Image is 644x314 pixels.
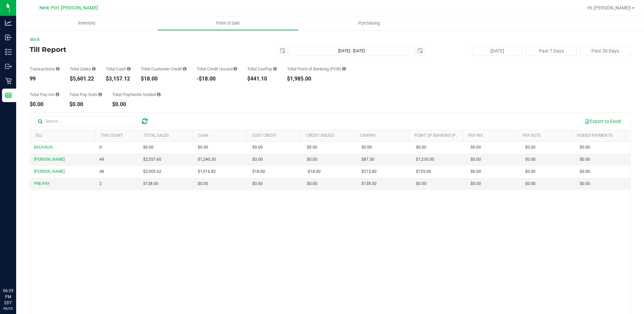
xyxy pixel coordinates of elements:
[415,46,425,56] span: select
[141,76,187,82] div: $18.00
[30,46,230,53] h4: Till Report
[106,76,131,82] div: $3,157.12
[471,144,481,151] span: $0.00
[306,133,334,138] a: Credit Issued
[525,144,536,151] span: $0.00
[416,181,426,187] span: $0.00
[361,156,374,163] span: $87.30
[3,306,13,311] p: 08/23
[143,156,161,163] span: $2,557.60
[69,92,102,97] div: Total Pay-Outs
[349,20,389,26] span: Purchasing
[580,156,590,163] span: $0.00
[587,5,631,10] span: Hi, [PERSON_NAME]!
[35,133,42,138] a: Till
[525,168,536,175] span: $0.00
[307,156,317,163] span: $0.00
[580,46,631,56] button: Past 30 Days
[287,76,346,82] div: $1,985.00
[70,67,96,71] div: Total Sales
[416,168,431,175] span: $755.00
[278,46,287,56] span: select
[5,63,12,70] inline-svg: Outbound
[580,168,590,175] span: $0.00
[70,76,96,82] div: $5,601.22
[30,37,40,42] a: Back
[92,67,96,71] i: Sum of all successful, non-voided payment transaction amounts (excluding tips and transaction fee...
[207,20,249,26] span: Point of Sale
[144,133,169,138] a: Total Sales
[468,133,483,138] a: Pay Ins
[522,133,541,138] a: Pay Outs
[112,92,161,97] div: Total Payments Voided
[577,133,612,138] a: Voided Payments
[30,67,60,71] div: Transactions
[16,16,157,30] a: Inventory
[360,133,376,138] a: CanPay
[416,144,426,151] span: $0.00
[56,92,59,97] i: Sum of all cash pay-ins added to tills within the date range.
[99,156,104,163] span: 49
[471,181,481,187] span: $0.00
[30,102,59,107] div: $0.00
[99,144,102,151] span: 0
[342,67,346,71] i: Sum of the successful, non-voided point-of-banking payment transaction amounts, both via payment ...
[414,133,462,138] a: Point of Banking (POB)
[34,181,50,186] span: PRE-PAY
[247,67,277,71] div: Total CanPay
[34,157,65,162] span: [PERSON_NAME]
[5,92,12,99] inline-svg: Reports
[34,145,53,150] span: BAUHAUS
[106,67,131,71] div: Total Cash
[526,46,577,56] button: Past 7 Days
[56,67,60,71] i: Count of all successful payment transactions, possibly including voids, refunds, and cash-back fr...
[198,168,216,175] span: $1,916.82
[34,169,65,174] span: [PERSON_NAME]
[525,156,536,163] span: $0.00
[99,168,104,175] span: 48
[361,181,377,187] span: $138.00
[197,67,237,71] div: Total Credit Issued
[580,181,590,187] span: $0.00
[307,181,317,187] span: $0.00
[361,168,377,175] span: $215.80
[198,156,216,163] span: $1,240.30
[35,116,136,126] input: Search...
[472,46,523,56] button: [DATE]
[471,156,481,163] span: $0.00
[198,133,208,138] a: Cash
[252,168,265,175] span: $18.00
[247,76,277,82] div: $441.10
[252,181,263,187] span: $0.00
[580,116,625,127] button: Export to Excel
[471,168,481,175] span: $0.00
[287,67,346,71] div: Total Point of Banking (POB)
[197,76,237,82] div: -$18.00
[252,156,263,163] span: $0.00
[252,133,277,138] a: Cust Credit
[157,92,161,97] i: Sum of all voided payment transaction amounts (excluding tips and transaction fees) within the da...
[5,49,12,55] inline-svg: Inventory
[69,102,102,107] div: $0.00
[30,76,60,82] div: 99
[112,102,161,107] div: $0.00
[5,20,12,26] inline-svg: Analytics
[5,77,12,84] inline-svg: Retail
[252,144,263,151] span: $0.00
[416,156,434,163] span: $1,230.00
[307,168,321,175] span: -$18.00
[127,67,131,71] i: Sum of all successful, non-voided cash payment transaction amounts (excluding tips and transactio...
[3,288,13,306] p: 06:29 PM EDT
[98,92,102,97] i: Sum of all cash pay-outs removed from tills within the date range.
[580,144,590,151] span: $0.00
[307,144,317,151] span: $0.00
[100,133,123,138] a: TXN Count
[183,67,187,71] i: Sum of all successful, non-voided payment transaction amounts using account credit as the payment...
[198,144,208,151] span: $0.00
[30,92,59,97] div: Total Pay-Ins
[141,67,187,71] div: Total Customer Credit
[5,34,12,41] inline-svg: Inbound
[7,260,27,280] iframe: Resource center
[39,5,98,11] span: New Port [PERSON_NAME]
[69,20,104,26] span: Inventory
